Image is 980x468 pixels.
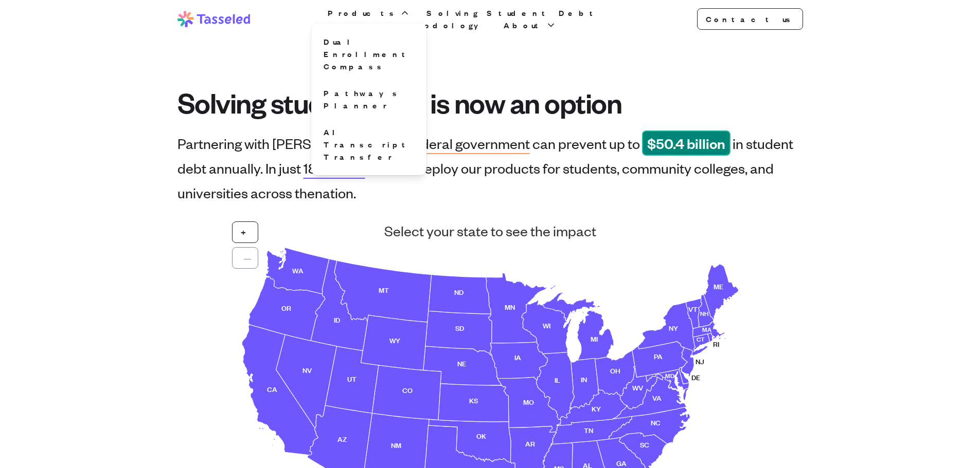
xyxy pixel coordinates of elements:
[514,351,521,362] text: IA
[455,322,464,333] text: SD
[391,439,401,450] text: NM
[469,395,478,405] text: KS
[504,19,544,31] span: About
[697,333,705,344] text: CT
[267,383,277,394] text: CA
[616,457,627,468] text: GA
[669,322,678,333] text: NY
[232,221,258,243] button: +
[592,403,601,414] text: KY
[304,159,365,177] span: 18 months
[688,303,698,314] text: VT
[697,8,803,30] a: Contact us
[302,364,312,375] text: NV
[654,350,663,361] text: PA
[319,83,418,116] a: Pathways Planner
[652,392,662,403] text: VA
[326,7,412,19] button: Products
[454,286,464,297] text: ND
[232,221,748,240] h3: Select your state to see the impact
[281,302,291,313] text: OR
[525,438,535,448] text: AR
[691,371,700,382] text: DE
[424,7,600,19] a: Solving Student Debt
[505,301,515,312] text: MN
[292,265,304,275] text: WA
[702,324,712,334] text: MA
[402,384,413,395] text: CO
[319,122,418,167] a: AI Transcript Transfer
[584,424,593,435] text: TN
[696,355,704,366] text: NJ
[610,365,620,376] text: OH
[476,430,486,441] text: OK
[334,314,340,325] text: ID
[347,373,357,384] text: UT
[713,338,719,349] text: RI
[581,373,587,384] text: IN
[591,333,598,344] text: MI
[389,334,400,345] text: WY
[177,87,803,118] h1: Solving student debt is now an option
[651,417,661,427] text: NC
[543,320,550,330] text: WI
[338,19,489,31] a: Data Methodology
[632,382,644,392] text: WV
[386,135,530,152] span: the federal government
[640,439,649,450] text: SC
[328,7,398,19] span: Products
[642,130,730,156] span: $ 50.4 billion
[700,308,708,318] text: NH
[457,358,466,368] text: NE
[177,135,793,201] h2: Partnering with [PERSON_NAME], can prevent up to in student debt annually. In just , we can deplo...
[337,433,347,444] text: AZ
[232,247,258,269] button: —
[379,284,389,295] text: MT
[555,374,560,385] text: IL
[319,31,418,77] a: Dual Enrollment Compass
[502,19,558,31] button: About
[714,280,723,291] text: ME
[523,396,534,407] text: MO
